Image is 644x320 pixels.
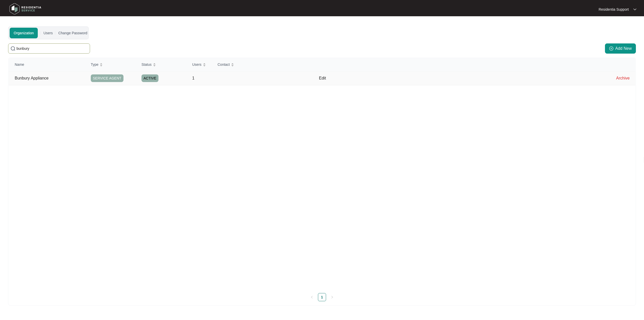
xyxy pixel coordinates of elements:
[633,8,636,11] img: dropdown arrow
[15,75,85,81] p: Bunbury Appliance
[319,75,610,81] p: Edit
[8,1,43,17] img: residentia service logo
[308,293,316,301] li: Previous Page
[609,46,613,51] span: plus-circle
[10,46,15,51] img: search-icon
[616,75,635,81] p: Archive
[16,46,88,51] input: Search
[605,43,636,54] button: Add New
[328,293,336,301] li: Next Page
[599,7,629,12] p: Residentia Support
[192,62,202,67] span: Users
[141,74,158,82] span: ACTIVE
[308,293,316,301] button: left
[186,71,211,85] td: 1
[615,45,632,52] span: Add New
[186,58,211,71] th: Users
[218,62,230,67] span: Contact
[318,293,326,301] a: 1
[318,293,326,301] li: 1
[10,28,38,38] div: Organization
[211,58,262,71] th: Contact
[91,74,123,82] span: SERVICE AGENT
[310,296,313,299] span: left
[91,62,98,67] span: Type
[43,30,53,36] div: Users
[58,30,87,36] div: Change Password
[141,62,152,67] span: Status
[9,58,85,71] th: Name
[85,58,135,71] th: Type
[8,43,636,54] div: Organizations
[328,293,336,301] button: right
[135,58,186,71] th: Status
[331,296,334,299] span: right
